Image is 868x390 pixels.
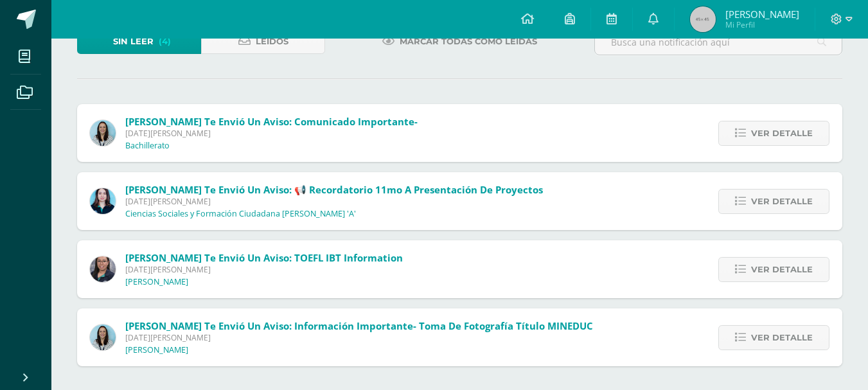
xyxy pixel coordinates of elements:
[125,332,593,343] span: [DATE][PERSON_NAME]
[90,188,116,214] img: cccdcb54ef791fe124cc064e0dd18e00.png
[125,319,593,332] span: [PERSON_NAME] te envió un aviso: Información importante- Toma de fotografía título MINEDUC
[90,120,116,146] img: aed16db0a88ebd6752f21681ad1200a1.png
[159,30,171,53] span: (4)
[725,19,799,30] span: Mi Perfil
[366,29,553,54] a: Marcar todas como leídas
[751,121,813,145] span: Ver detalle
[595,30,842,55] input: Busca una notificación aquí
[77,29,201,54] a: Sin leer(4)
[201,29,325,54] a: Leídos
[125,196,543,207] span: [DATE][PERSON_NAME]
[400,30,537,53] span: Marcar todas como leídas
[751,258,813,281] span: Ver detalle
[725,8,799,21] span: [PERSON_NAME]
[125,277,188,287] p: [PERSON_NAME]
[125,264,403,275] span: [DATE][PERSON_NAME]
[125,115,418,128] span: [PERSON_NAME] te envió un aviso: Comunicado importante-
[90,324,116,350] img: aed16db0a88ebd6752f21681ad1200a1.png
[125,141,170,151] p: Bachillerato
[751,326,813,350] span: Ver detalle
[125,183,543,196] span: [PERSON_NAME] te envió un aviso: 📢 Recordatorio 11mo A Presentación de proyectos
[90,256,116,282] img: 6fb385528ffb729c9b944b13f11ee051.png
[125,251,403,264] span: [PERSON_NAME] te envió un aviso: TOEFL IBT information
[125,209,356,219] p: Ciencias Sociales y Formación Ciudadana [PERSON_NAME] 'A'
[125,128,418,139] span: [DATE][PERSON_NAME]
[751,190,813,213] span: Ver detalle
[125,345,188,355] p: [PERSON_NAME]
[256,30,288,53] span: Leídos
[690,6,716,32] img: 45x45
[113,30,154,53] span: Sin leer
